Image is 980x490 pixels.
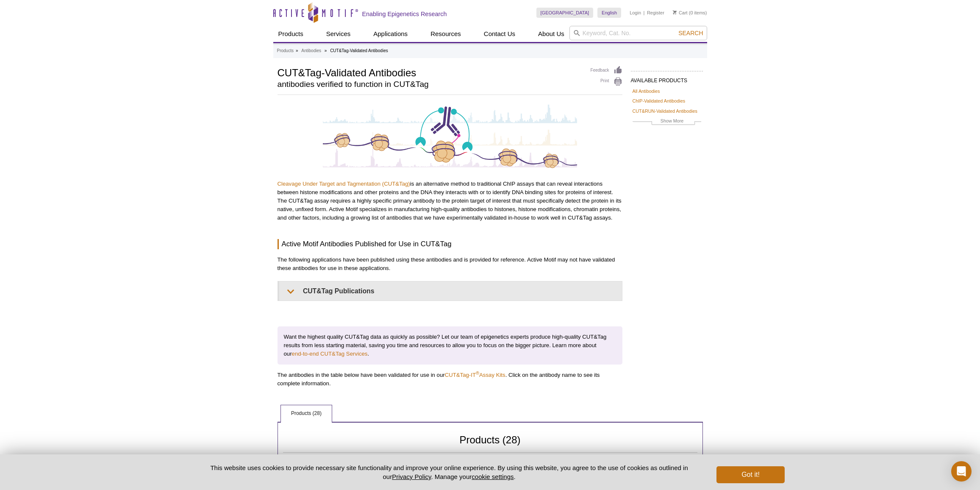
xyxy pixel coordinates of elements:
[278,181,410,187] a: Cleavage Under Target and Tagmentation (CUT&Tag)
[678,30,703,36] span: Search
[278,180,622,222] p: is an alternative method to traditional ChIP assays that can reveal interactions between histone ...
[362,10,447,18] h2: Enabling Epigenetics Research
[479,26,520,42] a: Contact Us
[716,466,784,483] button: Got it!
[301,47,321,55] a: Antibodies
[673,10,688,16] a: Cart
[325,48,327,53] li: »
[323,103,577,169] img: CUT&Tag
[196,463,703,481] p: This website uses cookies to provide necessary site functionality and improve your online experie...
[273,26,308,42] a: Products
[278,371,622,388] p: The antibodies in the table below have been validated for use in our . Click on the antibody name...
[673,8,707,18] li: (0 items)
[277,47,294,55] a: Products
[644,8,645,18] li: |
[633,117,701,127] a: Show More
[597,8,621,18] a: English
[536,8,594,18] a: [GEOGRAPHIC_DATA]
[278,326,622,365] p: Want the highest quality CUT&Tag data as quickly as possible? Let our team of epigenetics experts...
[292,351,368,357] a: end-to-end CUT&Tag Services
[281,405,332,422] a: Products (28)
[278,256,622,273] p: The following applications have been published using these antibodies and is provided for referen...
[951,461,972,482] div: Open Intercom Messenger
[368,26,413,42] a: Applications
[647,10,664,16] a: Register
[278,239,622,249] h3: Active Motif Antibodies Published for Use in CUT&Tag
[330,48,388,53] li: CUT&Tag-Validated Antibodies
[673,10,677,14] img: Your Cart
[283,436,697,453] h2: Products (28)
[445,372,505,378] a: CUT&Tag-IT®Assay Kits
[633,87,660,95] a: All Antibodies
[476,370,479,375] sup: ®
[633,107,697,115] a: CUT&RUN-Validated Antibodies
[591,77,622,86] a: Print
[321,26,356,42] a: Services
[278,81,582,88] h2: antibodies verified to function in CUT&Tag
[296,48,298,53] li: »
[676,29,705,37] button: Search
[425,26,466,42] a: Resources
[278,66,582,78] h1: CUT&Tag-Validated Antibodies
[630,10,641,16] a: Login
[279,281,622,301] summary: CUT&Tag Publications
[633,97,686,105] a: ChIP-Validated Antibodies
[631,71,703,86] h2: AVAILABLE PRODUCTS
[591,66,622,75] a: Feedback
[569,26,707,40] input: Keyword, Cat. No.
[472,473,514,480] button: cookie settings
[533,26,569,42] a: About Us
[392,473,431,480] a: Privacy Policy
